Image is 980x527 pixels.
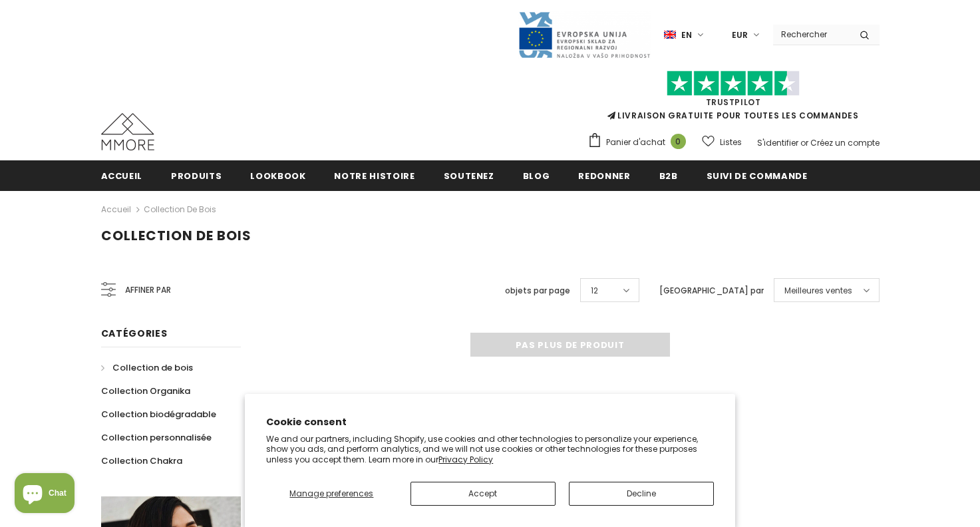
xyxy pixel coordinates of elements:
span: B2B [659,170,678,182]
a: Produits [171,160,222,190]
img: Faites confiance aux étoiles pilotes [667,71,800,96]
span: Redonner [578,170,630,182]
a: B2B [659,160,678,190]
a: Notre histoire [334,160,414,190]
a: Listes [702,130,742,154]
button: Manage preferences [266,482,397,506]
span: Lookbook [250,170,305,182]
span: or [800,137,808,148]
span: Listes [720,136,742,149]
a: soutenez [444,160,494,190]
a: Redonner [578,160,630,190]
span: Suivi de commande [707,170,808,182]
span: Produits [171,170,222,182]
img: i-lang-1.png [664,29,676,41]
span: EUR [732,29,748,42]
img: Cas MMORE [101,113,154,150]
a: Accueil [101,160,143,190]
span: en [681,29,692,42]
span: Collection personnalisée [101,431,212,444]
a: Créez un compte [810,137,880,148]
a: Collection biodégradable [101,403,216,426]
span: Collection biodégradable [101,408,216,421]
a: Accueil [101,202,131,218]
label: [GEOGRAPHIC_DATA] par [659,284,764,297]
span: Collection de bois [101,226,251,245]
img: Javni Razpis [518,11,651,59]
a: S'identifier [757,137,798,148]
input: Search Site [773,25,850,44]
span: LIVRAISON GRATUITE POUR TOUTES LES COMMANDES [587,77,880,121]
a: TrustPilot [706,96,761,108]
span: Affiner par [125,283,171,297]
span: Collection Organika [101,385,190,397]
span: Collection Chakra [101,454,182,467]
a: Panier d'achat 0 [587,132,693,152]
button: Decline [569,482,714,506]
span: Notre histoire [334,170,414,182]
a: Collection de bois [101,356,193,379]
a: Collection de bois [144,204,216,215]
inbox-online-store-chat: Shopify online store chat [11,473,79,516]
a: Collection personnalisée [101,426,212,449]
span: Meilleures ventes [784,284,852,297]
span: Blog [523,170,550,182]
a: Collection Organika [101,379,190,403]
button: Accept [410,482,556,506]
span: Catégories [101,327,168,340]
span: Panier d'achat [606,136,665,149]
p: We and our partners, including Shopify, use cookies and other technologies to personalize your ex... [266,434,714,465]
a: Collection Chakra [101,449,182,472]
label: objets par page [505,284,570,297]
h2: Cookie consent [266,415,714,429]
span: 0 [671,134,686,149]
a: Lookbook [250,160,305,190]
span: Collection de bois [112,361,193,374]
a: Blog [523,160,550,190]
span: 12 [591,284,598,297]
a: Javni Razpis [518,29,651,40]
a: Suivi de commande [707,160,808,190]
span: Manage preferences [289,488,373,499]
span: soutenez [444,170,494,182]
a: Privacy Policy [438,454,493,465]
span: Accueil [101,170,143,182]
